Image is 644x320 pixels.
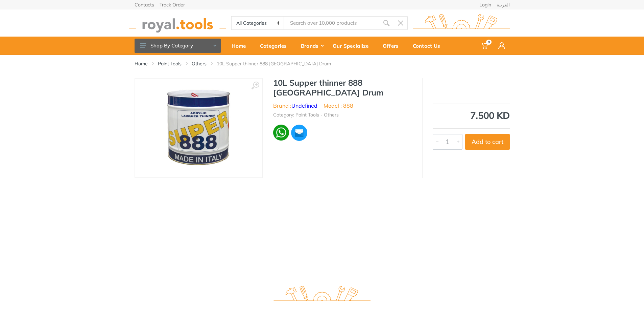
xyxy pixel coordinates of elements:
[273,286,371,304] img: royal.tools Logo
[291,102,317,109] a: Undefined
[227,39,255,53] div: Home
[135,60,148,67] a: Home
[284,16,379,30] input: Site search
[129,14,226,33] img: royal.tools Logo
[378,37,408,55] a: Offers
[217,60,341,67] li: 10L Supper thinner 888 [GEOGRAPHIC_DATA] Drum
[290,124,308,142] img: ma.webp
[273,125,289,141] img: wa.webp
[273,102,317,110] li: Brand :
[465,134,510,150] button: Add to cart
[158,60,182,67] a: Paint Tools
[296,39,328,53] div: Brands
[408,37,450,55] a: Contact Us
[135,39,221,53] button: Shop By Category
[135,2,154,7] a: Contacts
[413,14,510,33] img: royal.tools Logo
[192,60,207,67] a: Others
[328,37,378,55] a: Our Specialize
[328,39,378,53] div: Our Specialize
[476,37,494,55] a: 0
[273,111,339,119] li: Category: Paint Tools - Others
[255,37,296,55] a: Categories
[324,102,353,110] li: Model : 888
[408,39,450,53] div: Contact Us
[232,17,285,29] select: Category
[156,85,241,171] img: Royal Tools - 10L Supper thinner 888 Italy Drum
[273,78,412,98] h1: 10L Supper thinner 888 [GEOGRAPHIC_DATA] Drum
[227,37,255,55] a: Home
[378,39,408,53] div: Offers
[433,111,510,120] div: 7.500 KD
[497,2,510,7] a: العربية
[490,81,510,98] img: Undefined
[160,2,185,7] a: Track Order
[135,60,510,67] nav: breadcrumb
[479,2,491,7] a: Login
[255,39,296,53] div: Categories
[486,40,492,45] span: 0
